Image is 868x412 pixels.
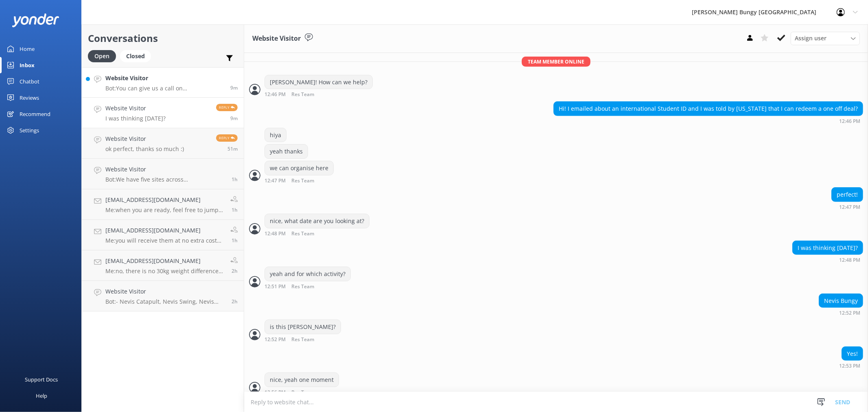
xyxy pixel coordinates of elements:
div: Nevis Bungy [819,294,863,308]
div: Help [36,388,47,404]
div: perfect! [832,188,863,202]
h4: Website Visitor [105,74,224,83]
div: 12:46pm 18-Aug-2025 (UTC +12:00) Pacific/Auckland [265,91,373,97]
strong: 12:46 PM [265,92,286,97]
span: 11:05am 18-Aug-2025 (UTC +12:00) Pacific/Auckland [232,206,238,213]
div: Inbox [20,57,35,73]
div: Assign User [791,32,860,45]
span: Res Team [291,231,314,237]
span: 10:36am 18-Aug-2025 (UTC +12:00) Pacific/Auckland [232,298,238,305]
p: Bot: You can give us a call on [PHONE_NUMBER] or [PHONE_NUMBER] to chat with a crew member. Our o... [105,85,224,92]
p: Bot: We have five sites across [GEOGRAPHIC_DATA], located in [GEOGRAPHIC_DATA], [GEOGRAPHIC_DATA]... [105,176,225,183]
strong: 12:53 PM [839,364,860,368]
p: Me: no, there is no 30kg weight difference requirement for the the Swing, provided you both are a... [105,267,224,275]
h3: Website Visitor [252,33,301,44]
div: Home [20,41,35,57]
span: Res Team [291,92,314,97]
a: [EMAIL_ADDRESS][DOMAIN_NAME]Me:when you are ready, feel free to jump back on the chat (not email)... [82,189,244,220]
div: 12:52pm 18-Aug-2025 (UTC +12:00) Pacific/Auckland [265,336,341,342]
span: Res Team [291,390,314,395]
div: Reviews [20,90,39,106]
p: ok perfect, thanks so much :) [105,145,184,153]
div: 12:53pm 18-Aug-2025 (UTC +12:00) Pacific/Auckland [839,363,863,368]
div: Recommend [20,106,50,122]
h4: [EMAIL_ADDRESS][DOMAIN_NAME] [105,226,224,235]
strong: 12:52 PM [839,311,860,316]
div: Yes! [842,347,863,361]
span: Team member online [522,57,590,67]
h4: Website Visitor [105,165,225,174]
span: 12:48pm 18-Aug-2025 (UTC +12:00) Pacific/Auckland [230,115,238,122]
div: 12:47pm 18-Aug-2025 (UTC +12:00) Pacific/Auckland [265,178,341,184]
img: yonder-white-logo.png [12,13,59,27]
div: nice, what date are you looking at? [265,214,369,228]
span: 11:04am 18-Aug-2025 (UTC +12:00) Pacific/Auckland [232,237,238,244]
div: we can organise here [265,161,333,175]
a: Website VisitorBot:You can give us a call on [PHONE_NUMBER] or [PHONE_NUMBER] to chat with a crew... [82,67,244,98]
p: I was thinking [DATE]? [105,115,166,122]
strong: 12:47 PM [839,205,860,210]
h4: [EMAIL_ADDRESS][DOMAIN_NAME] [105,195,224,204]
div: 12:51pm 18-Aug-2025 (UTC +12:00) Pacific/Auckland [265,283,351,289]
div: Open [88,50,116,62]
p: Me: when you are ready, feel free to jump back on the chat (not email) between 8:30am-5pm NZT, we... [105,206,224,214]
div: 12:48pm 18-Aug-2025 (UTC +12:00) Pacific/Auckland [792,257,863,263]
div: Chatbot [20,73,39,90]
div: is this [PERSON_NAME]? [265,320,341,334]
h4: Website Visitor [105,287,225,296]
span: Assign user [795,34,826,43]
span: 12:49pm 18-Aug-2025 (UTC +12:00) Pacific/Auckland [230,84,238,91]
a: Website VisitorBot:We have five sites across [GEOGRAPHIC_DATA], located in [GEOGRAPHIC_DATA], [GE... [82,159,244,189]
span: 10:40am 18-Aug-2025 (UTC +12:00) Pacific/Auckland [232,267,238,274]
strong: 12:46 PM [839,119,860,124]
div: 12:56pm 18-Aug-2025 (UTC +12:00) Pacific/Auckland [265,389,341,395]
h2: Conversations [88,31,238,46]
div: [PERSON_NAME]! How can we help? [265,75,372,89]
h4: Website Visitor [105,134,184,143]
span: Res Team [291,337,314,342]
strong: 12:56 PM [265,390,286,395]
div: nice, yeah one moment [265,373,339,387]
div: Hi! I emailed about an international Student ID and I was told by [US_STATE] that I can redeem a ... [554,102,863,116]
p: Me: you will receive them at no extra cost on the day [105,237,224,244]
strong: 12:48 PM [265,231,286,237]
span: Reply [216,104,238,111]
div: hiya [265,128,286,142]
strong: 12:47 PM [265,178,286,184]
p: Bot: - Nevis Catapult, Nevis Swing, Nevis Bungy: Please allow 4 hours for all Nevis activities. -... [105,298,225,305]
div: yeah thanks [265,145,308,158]
div: yeah and for which activity? [265,267,350,281]
a: Website VisitorI was thinking [DATE]?Reply9m [82,98,244,128]
div: 12:52pm 18-Aug-2025 (UTC +12:00) Pacific/Auckland [819,310,863,316]
a: Website Visitorok perfect, thanks so much :)Reply51m [82,128,244,159]
span: 11:56am 18-Aug-2025 (UTC +12:00) Pacific/Auckland [232,176,238,183]
div: Settings [20,122,39,138]
div: 12:48pm 18-Aug-2025 (UTC +12:00) Pacific/Auckland [265,230,370,237]
strong: 12:51 PM [265,284,286,289]
a: [EMAIL_ADDRESS][DOMAIN_NAME]Me:you will receive them at no extra cost on the day1h [82,220,244,250]
div: 12:46pm 18-Aug-2025 (UTC +12:00) Pacific/Auckland [553,118,863,124]
span: 12:07pm 18-Aug-2025 (UTC +12:00) Pacific/Auckland [227,145,238,152]
div: 12:47pm 18-Aug-2025 (UTC +12:00) Pacific/Auckland [831,204,863,210]
strong: 12:52 PM [265,337,286,342]
strong: 12:48 PM [839,258,860,263]
a: Website VisitorBot:- Nevis Catapult, Nevis Swing, Nevis Bungy: Please allow 4 hours for all Nevis... [82,281,244,311]
a: Closed [120,51,155,60]
span: Res Team [291,178,314,184]
span: Reply [216,134,238,142]
h4: [EMAIL_ADDRESS][DOMAIN_NAME] [105,256,224,265]
span: Res Team [291,284,314,289]
div: I was thinking [DATE]? [793,241,863,255]
a: [EMAIL_ADDRESS][DOMAIN_NAME]Me:no, there is no 30kg weight difference requirement for the the Swi... [82,250,244,281]
h4: Website Visitor [105,104,166,113]
a: Open [88,51,120,60]
div: Closed [120,50,151,62]
div: Support Docs [25,371,58,388]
